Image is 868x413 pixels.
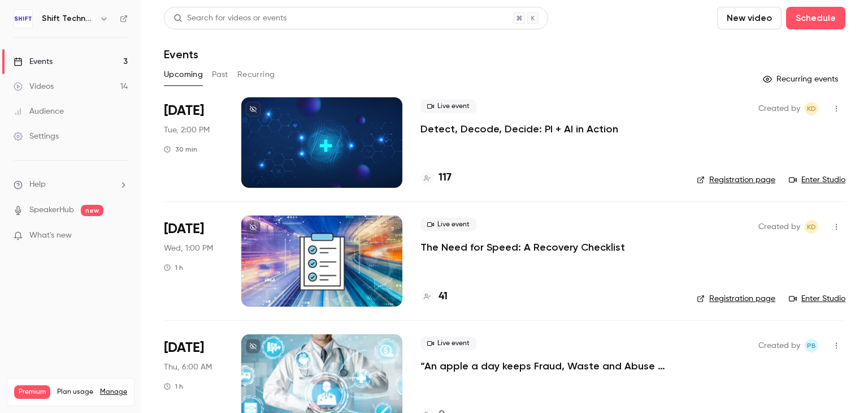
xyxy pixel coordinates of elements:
[758,220,800,234] span: Created by
[14,56,53,67] div: Events
[807,220,816,234] span: KD
[114,231,128,241] iframe: Noticeable Trigger
[164,48,198,61] h1: Events
[758,70,845,88] button: Recurring events
[758,339,800,352] span: Created by
[758,102,800,115] span: Created by
[420,100,476,113] span: Live event
[420,240,625,254] a: The Need for Speed: A Recovery Checklist
[717,7,782,29] button: New video
[29,204,74,216] a: SpeakerHub
[789,293,845,304] a: Enter Studio
[14,10,32,28] img: Shift Technology
[100,388,127,397] a: Manage
[420,218,476,231] span: Live event
[807,339,816,352] span: PB
[14,179,128,191] li: help-dropdown-opener
[42,13,95,24] h6: Shift Technology
[164,216,223,306] div: Oct 8 Wed, 1:00 PM (America/New York)
[164,220,204,238] span: [DATE]
[164,145,197,154] div: 30 min
[164,339,204,357] span: [DATE]
[212,66,228,84] button: Past
[164,243,213,254] span: Wed, 1:00 PM
[29,230,72,242] span: What's new
[14,81,54,92] div: Videos
[57,388,93,397] span: Plan usage
[164,362,212,373] span: Thu, 6:00 AM
[164,66,203,84] button: Upcoming
[14,385,50,399] span: Premium
[237,66,275,84] button: Recurring
[173,12,287,24] div: Search for videos or events
[789,174,845,186] a: Enter Studio
[805,339,818,352] span: Pauline Babouhot
[420,122,618,136] a: Detect, Decode, Decide: PI + AI in Action
[420,170,452,186] a: 117
[786,7,845,29] button: Schedule
[439,170,452,186] h4: 117
[807,102,816,115] span: KD
[164,124,210,136] span: Tue, 2:00 PM
[81,205,103,216] span: new
[164,263,183,272] div: 1 h
[805,220,818,234] span: Kristen DeLuca
[439,289,448,304] h4: 41
[14,131,59,142] div: Settings
[420,359,679,373] a: “An apple a day keeps Fraud, Waste and Abuse away”: How advanced technologies prevent errors, abu...
[420,337,476,350] span: Live event
[164,102,204,120] span: [DATE]
[14,106,64,117] div: Audience
[697,174,775,186] a: Registration page
[697,293,775,304] a: Registration page
[29,179,46,191] span: Help
[805,102,818,115] span: Kristen DeLuca
[164,97,223,188] div: Oct 7 Tue, 2:00 PM (America/New York)
[420,289,448,304] a: 41
[164,382,183,391] div: 1 h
